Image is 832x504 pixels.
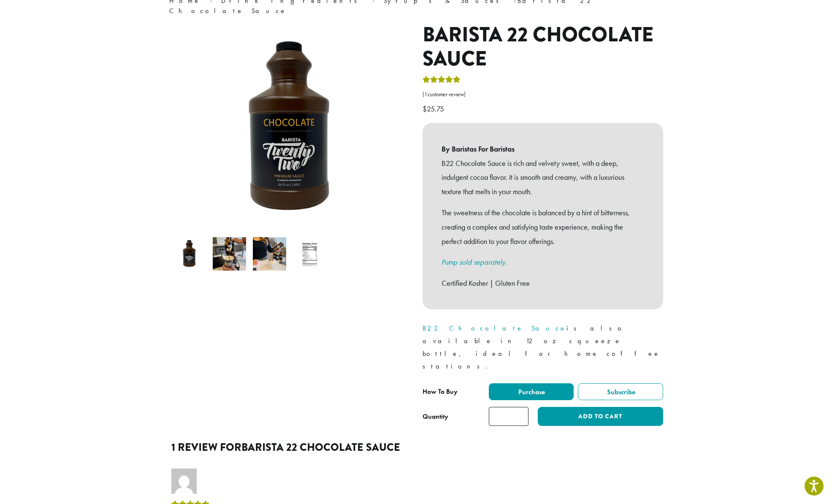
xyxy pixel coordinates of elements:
[253,237,286,271] img: Barista 22 Chocolate Sauce - Image 3
[423,90,663,99] a: (1customer review)
[423,104,427,114] span: $
[442,276,644,290] p: Certified Kosher | Gluten Free
[442,142,644,156] b: By Baristas For Baristas
[423,75,461,87] div: Rated 5.00 out of 5
[423,23,663,71] h1: Barista 22 Chocolate Sauce
[442,156,644,199] p: B22 Chocolate Sauce is rich and velvety sweet, with a deep, indulgent cocoa flavor. It is smooth ...
[423,387,458,396] span: How To Buy
[171,441,661,454] h2: 1 review for
[293,237,326,271] img: Barista 22 Chocolate Sauce - Image 4
[517,387,545,396] span: Purchase
[424,91,428,98] span: 1
[241,439,400,455] span: Barista 22 Chocolate Sauce
[173,237,206,271] img: Barista 22 Chocolate Sauce
[213,237,246,271] img: Barista 22 Chocolate Sauce - Image 2
[606,387,635,396] span: Subscribe
[423,322,663,373] p: is also available in 12 oz squeeze bottle, ideal for home coffee stations.
[489,407,528,426] input: Product quantity
[538,407,663,426] button: Add to cart
[423,104,446,114] bdi: 25.75
[423,412,448,422] div: Quantity
[442,257,507,267] a: Pump sold separately.
[442,206,644,248] p: The sweetness of the chocolate is balanced by a hint of bitterness, creating a complex and satisf...
[423,324,566,333] a: B22 Chocolate Sauce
